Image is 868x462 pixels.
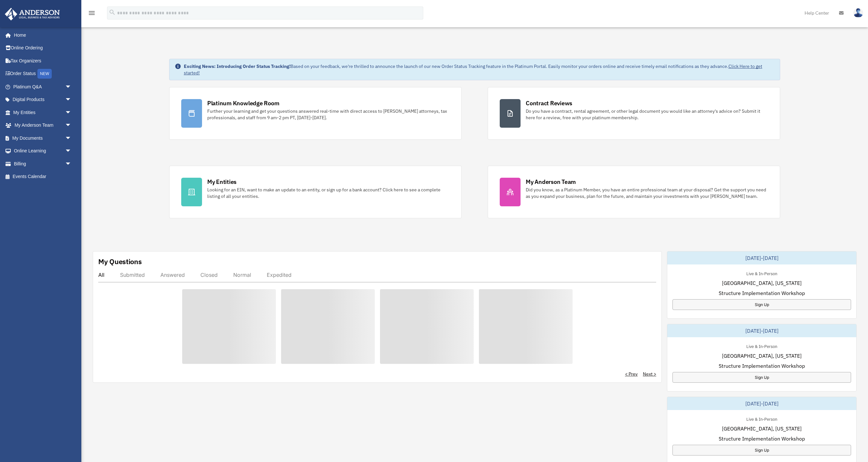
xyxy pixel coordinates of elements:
[526,108,768,121] div: Do you have a contract, rental agreement, or other legal document you would like an attorney's ad...
[184,63,762,76] a: Click Here to get started!
[65,106,78,119] span: arrow_drop_down
[5,54,81,67] a: Tax Organizers
[160,272,185,278] div: Answered
[5,106,81,119] a: My Entitiesarrow_drop_down
[722,352,802,360] span: [GEOGRAPHIC_DATA], [US_STATE]
[5,80,81,93] a: Platinum Q&Aarrow_drop_down
[5,67,81,81] a: Order StatusNEW
[207,99,279,107] div: Platinum Knowledge Room
[65,145,78,158] span: arrow_drop_down
[207,108,450,121] div: Further your learning and get your questions answered real-time with direct access to [PERSON_NAM...
[672,445,851,456] a: Sign Up
[207,178,237,186] div: My Entities
[184,63,291,69] strong: Exciting News: Introducing Order Status Tracking!
[120,272,145,278] div: Submitted
[88,9,96,17] i: menu
[672,372,851,383] a: Sign Up
[65,157,78,171] span: arrow_drop_down
[5,170,81,183] a: Events Calendar
[65,119,78,132] span: arrow_drop_down
[207,186,450,199] div: Looking for an EIN, want to make an update to an entity, or sign up for a bank account? Click her...
[488,87,780,140] a: Contract Reviews Do you have a contract, rental agreement, or other legal document you would like...
[169,166,462,218] a: My Entities Looking for an EIN, want to make an update to an entity, or sign up for a bank accoun...
[5,157,81,170] a: Billingarrow_drop_down
[37,69,52,79] div: NEW
[719,435,805,443] span: Structure Implementation Workshop
[719,289,805,297] span: Structure Implementation Workshop
[98,272,104,278] div: All
[526,99,572,107] div: Contract Reviews
[65,132,78,145] span: arrow_drop_down
[741,270,782,276] div: Live & In-Person
[5,42,81,55] a: Online Ordering
[5,119,81,132] a: My Anderson Teamarrow_drop_down
[169,87,462,140] a: Platinum Knowledge Room Further your learning and get your questions answered real-time with dire...
[5,145,81,158] a: Online Learningarrow_drop_down
[741,342,782,349] div: Live & In-Person
[184,63,775,76] div: Based on your feedback, we're thrilled to announce the launch of our new Order Status Tracking fe...
[200,272,218,278] div: Closed
[267,272,292,278] div: Expedited
[488,166,780,218] a: My Anderson Team Did you know, as a Platinum Member, you have an entire professional team at your...
[88,11,96,17] a: menu
[3,8,62,20] img: Anderson Advisors Platinum Portal
[5,93,81,106] a: Digital Productsarrow_drop_down
[5,132,81,145] a: My Documentsarrow_drop_down
[643,371,656,377] a: Next >
[719,362,805,370] span: Structure Implementation Workshop
[667,397,856,410] div: [DATE]-[DATE]
[722,279,802,287] span: [GEOGRAPHIC_DATA], [US_STATE]
[65,93,78,107] span: arrow_drop_down
[741,415,782,422] div: Live & In-Person
[98,257,142,266] div: My Questions
[625,371,638,377] a: < Prev
[667,324,856,337] div: [DATE]-[DATE]
[722,425,802,432] span: [GEOGRAPHIC_DATA], [US_STATE]
[233,272,251,278] div: Normal
[672,299,851,310] a: Sign Up
[526,178,576,186] div: My Anderson Team
[853,8,863,18] img: User Pic
[5,29,78,42] a: Home
[109,9,116,16] i: search
[65,80,78,94] span: arrow_drop_down
[667,251,856,264] div: [DATE]-[DATE]
[526,186,768,199] div: Did you know, as a Platinum Member, you have an entire professional team at your disposal? Get th...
